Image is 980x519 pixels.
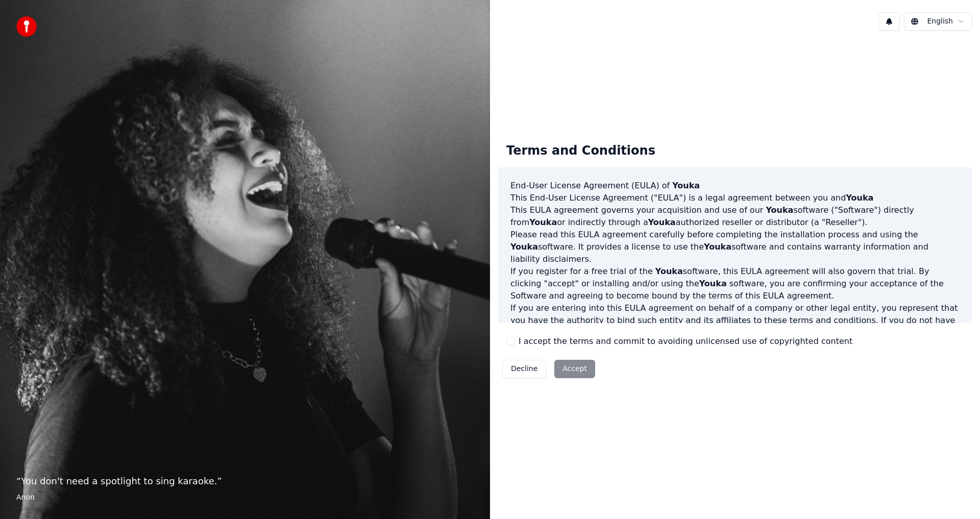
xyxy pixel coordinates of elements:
[519,335,852,348] label: I accept the terms and commit to avoiding unlicensed use of copyrighted content
[766,205,793,215] span: Youka
[16,16,37,37] img: youka
[502,360,546,378] button: Decline
[510,192,960,204] p: This End-User License Agreement ("EULA") is a legal agreement between you and
[510,302,960,351] p: If you are entering into this EULA agreement on behalf of a company or other legal entity, you re...
[846,193,873,203] span: Youka
[510,229,960,265] p: Please read this EULA agreement carefully before completing the installation process and using th...
[16,492,474,503] footer: Anon
[672,181,700,190] span: Youka
[704,242,731,252] span: Youka
[655,266,683,276] span: Youka
[510,180,960,192] h3: End-User License Agreement (EULA) of
[510,204,960,229] p: This EULA agreement governs your acquisition and use of our software ("Software") directly from o...
[498,135,664,167] div: Terms and Conditions
[529,217,557,227] span: Youka
[510,265,960,302] p: If you register for a free trial of the software, this EULA agreement will also govern that trial...
[16,474,474,488] p: “ You don't need a spotlight to sing karaoke. ”
[699,279,727,288] span: Youka
[648,217,676,227] span: Youka
[510,242,538,252] span: Youka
